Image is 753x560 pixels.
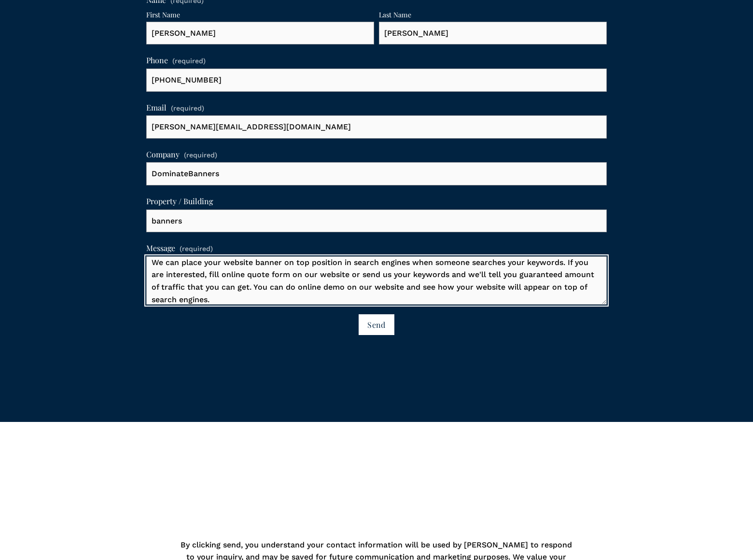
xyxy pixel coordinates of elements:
span: Company [146,148,180,161]
span: Message [146,242,175,254]
span: Phone [146,54,168,67]
span: (required) [180,243,213,254]
textarea: We can place your website banner on top position in search engines when someone searches your key... [146,256,606,305]
span: (required) [172,57,206,64]
span: Property / Building [146,195,213,208]
span: Send [367,320,385,330]
span: (required) [184,150,217,161]
span: Email [146,101,167,114]
button: SendSend [359,314,395,335]
span: (required) [171,103,204,114]
div: First Name [146,10,374,22]
div: Last Name [379,10,607,22]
